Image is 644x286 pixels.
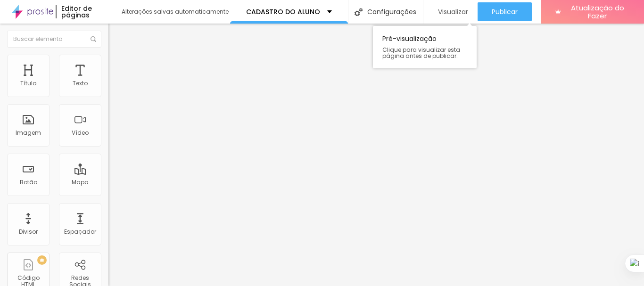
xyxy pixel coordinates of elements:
font: Texto [73,79,88,87]
input: Buscar elemento [7,31,101,48]
font: Mapa [72,178,89,186]
font: Divisor [19,228,38,236]
font: Publicar [492,7,518,16]
img: view-1.svg [433,8,433,16]
font: Título [20,79,36,87]
font: Visualizar [438,7,468,16]
font: Pré-visualização [382,34,437,43]
font: Clique para visualizar esta página antes de publicar. [382,46,460,60]
iframe: Editor [108,24,644,286]
button: Visualizar [423,2,478,21]
img: Ícone [355,8,363,16]
font: Configurações [367,7,416,16]
font: CADASTRO DO ALUNO [246,7,320,16]
font: Vídeo [72,129,89,137]
font: Atualização do Fazer [571,3,624,21]
img: Ícone [91,36,96,42]
font: Espaçador [64,228,96,236]
font: Alterações salvas automaticamente [122,8,229,16]
font: Imagem [16,129,41,137]
font: Botão [20,178,37,186]
font: Editor de páginas [61,4,92,20]
button: Publicar [478,2,532,21]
